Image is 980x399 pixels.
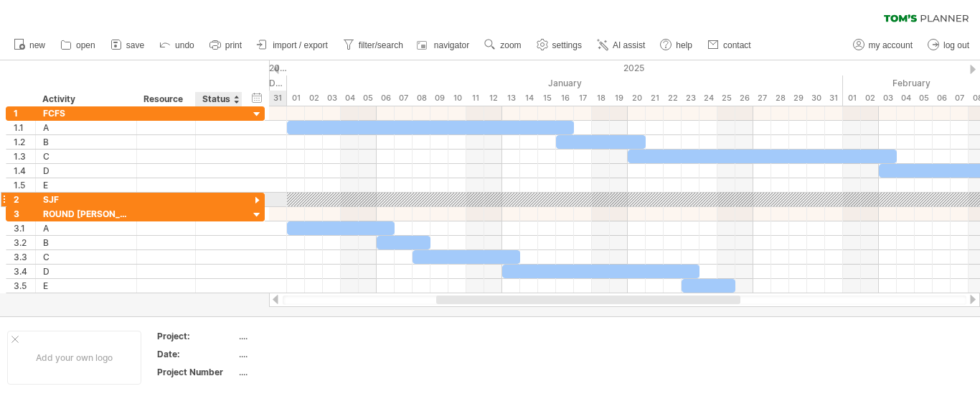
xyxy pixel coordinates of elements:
[448,91,466,106] div: Friday, 10 January 2025
[789,91,807,106] div: Wednesday, 29 January 2025
[481,36,525,55] a: zoom
[682,91,699,106] div: Thursday, 23 January 2025
[10,36,50,55] a: new
[341,91,359,106] div: Saturday, 4 January 2025
[14,207,35,221] div: 3
[7,331,141,385] div: Add your own logo
[43,250,129,264] div: C
[43,207,129,221] div: ROUND [PERSON_NAME]
[14,164,35,178] div: 1.4
[924,36,974,55] a: log out
[434,40,469,50] span: navigator
[699,91,717,106] div: Friday, 24 January 2025
[43,221,129,235] div: A
[395,91,413,106] div: Tuesday, 7 January 2025
[157,366,236,378] div: Project Number
[43,106,129,120] div: FCFS
[239,366,359,378] div: ....
[592,91,610,106] div: Saturday, 18 January 2025
[43,279,129,293] div: E
[143,92,187,106] div: Resource
[843,91,861,106] div: Saturday, 1 February 2025
[520,91,538,106] div: Tuesday, 14 January 2025
[225,40,242,50] span: print
[43,135,129,149] div: B
[273,40,328,50] span: import / export
[556,91,574,106] div: Thursday, 16 January 2025
[305,91,323,106] div: Thursday, 2 January 2025
[107,36,149,55] a: save
[14,150,35,163] div: 1.3
[14,236,35,249] div: 3.2
[500,40,521,50] span: zoom
[676,40,692,50] span: help
[869,40,913,50] span: my account
[628,91,646,106] div: Monday, 20 January 2025
[14,221,35,235] div: 3.1
[43,178,129,192] div: E
[43,150,129,163] div: C
[533,36,586,55] a: settings
[807,91,825,106] div: Thursday, 30 January 2025
[593,36,649,55] a: AI assist
[239,330,359,342] div: ....
[723,40,751,50] span: contact
[43,265,129,278] div: D
[735,91,753,106] div: Sunday, 26 January 2025
[157,330,236,342] div: Project:
[14,135,35,149] div: 1.2
[861,91,879,106] div: Sunday, 2 February 2025
[771,91,789,106] div: Tuesday, 28 January 2025
[502,91,520,106] div: Monday, 13 January 2025
[175,40,194,50] span: undo
[552,40,582,50] span: settings
[157,348,236,360] div: Date:
[339,36,407,55] a: filter/search
[57,36,100,55] a: open
[76,40,95,50] span: open
[717,91,735,106] div: Saturday, 25 January 2025
[359,40,403,50] span: filter/search
[415,36,473,55] a: navigator
[206,36,246,55] a: print
[664,91,682,106] div: Wednesday, 22 January 2025
[897,91,915,106] div: Tuesday, 4 February 2025
[753,91,771,106] div: Monday, 27 January 2025
[610,91,628,106] div: Sunday, 19 January 2025
[574,91,592,106] div: Friday, 17 January 2025
[323,91,341,106] div: Friday, 3 January 2025
[484,91,502,106] div: Sunday, 12 January 2025
[879,91,897,106] div: Monday, 3 February 2025
[42,92,128,106] div: Activity
[933,91,951,106] div: Thursday, 6 February 2025
[466,91,484,106] div: Saturday, 11 January 2025
[430,91,448,106] div: Thursday, 9 January 2025
[43,193,129,206] div: SJF
[613,40,645,50] span: AI assist
[14,265,35,278] div: 3.4
[656,36,697,55] a: help
[14,106,35,120] div: 1
[704,36,755,55] a: contact
[943,40,969,50] span: log out
[287,91,305,106] div: Wednesday, 1 January 2025
[915,91,933,106] div: Wednesday, 5 February 2025
[538,91,556,106] div: Wednesday, 15 January 2025
[253,36,332,55] a: import / export
[287,75,843,91] div: January 2025
[14,178,35,192] div: 1.5
[29,40,45,50] span: new
[14,121,35,134] div: 1.1
[202,92,234,106] div: Status
[126,40,144,50] span: save
[14,193,35,206] div: 2
[43,236,129,249] div: B
[269,91,287,106] div: Tuesday, 31 December 2024
[14,279,35,293] div: 3.5
[825,91,843,106] div: Friday, 31 January 2025
[156,36,199,55] a: undo
[951,91,969,106] div: Friday, 7 February 2025
[849,36,917,55] a: my account
[14,250,35,264] div: 3.3
[239,348,359,360] div: ....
